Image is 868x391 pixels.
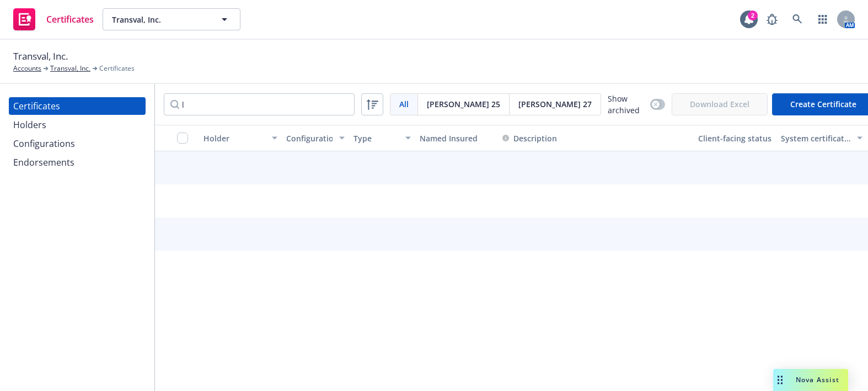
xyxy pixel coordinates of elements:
div: Client-facing status [698,133,772,144]
span: Transval, Inc. [13,49,68,64]
button: Client-facing status [694,125,776,151]
div: Configurations [13,135,75,152]
input: Select all [177,133,188,144]
div: Drag to move [773,369,787,391]
span: Transval, Inc. [112,14,207,25]
button: Transval, Inc. [103,8,240,30]
a: Holders [9,116,146,134]
input: Filter by keyword [164,93,355,115]
a: Accounts [13,64,41,73]
div: Holders [13,116,46,134]
div: Holder [203,133,265,144]
span: Certificates [46,15,94,24]
button: Description [502,133,557,144]
div: 2 [748,10,758,20]
a: Report a Bug [761,8,783,30]
a: Endorsements [9,154,146,171]
a: Transval, Inc. [50,64,90,73]
button: System certificate last generated [776,125,867,151]
button: Holder [199,125,282,151]
div: System certificate last generated [781,133,850,144]
span: Download Excel [672,93,768,115]
a: Search [786,8,808,30]
div: Endorsements [13,154,74,171]
button: Type [349,125,415,151]
span: [PERSON_NAME] 25 [427,98,500,110]
span: [PERSON_NAME] 27 [518,98,592,110]
div: Configuration [286,133,333,144]
div: Certificates [13,97,60,115]
span: Show archived [608,93,646,116]
span: All [399,98,409,110]
button: Configuration [282,125,349,151]
a: Certificates [9,97,146,115]
a: Configurations [9,135,146,152]
button: Named Insured [415,125,498,151]
a: Certificates [9,4,98,35]
a: Switch app [812,8,834,30]
div: Named Insured [420,133,494,144]
span: Certificates [99,64,135,73]
button: Nova Assist [773,369,848,391]
div: Type [353,133,399,144]
span: Nova Assist [796,375,839,384]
